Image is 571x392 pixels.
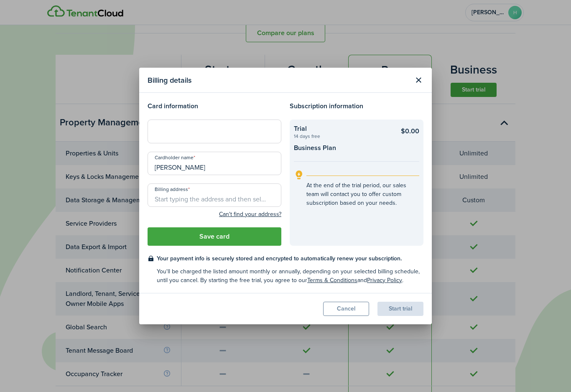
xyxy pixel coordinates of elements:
h4: Card information [148,101,281,111]
button: Can't find your address? [219,210,281,219]
button: Cancel [323,302,369,316]
checkout-terms-secondary: You'll be charged the listed amount monthly or annually, depending on your selected billing sched... [157,267,423,285]
input: Start typing the address and then select from the dropdown [148,183,281,207]
checkout-terms-main: Your payment info is securely stored and encrypted to automatically renew your subscription. [157,254,423,263]
checkout-summary-item-description: 14 days free [294,134,388,139]
a: Terms & Conditions [307,276,357,285]
checkout-summary-item-title: Trial [294,124,388,134]
checkout-summary-item-main-price: $0.00 [401,126,419,136]
a: Privacy Policy [367,276,402,285]
checkout-summary-item-title: Business Plan [294,143,388,153]
button: Close modal [411,73,426,87]
i: outline [294,170,304,180]
h4: Subscription information [290,101,423,111]
explanation-description: At the end of the trial period, our sales team will contact you to offer custom subscription base... [306,181,419,207]
iframe: Secure card payment input frame [153,127,276,135]
button: Save card [148,227,281,246]
modal-title: Billing details [148,72,409,88]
